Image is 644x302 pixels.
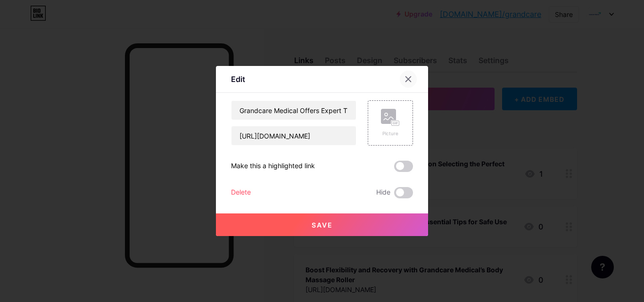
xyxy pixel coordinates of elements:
span: Hide [376,187,390,198]
span: Save [312,221,333,229]
div: Picture [381,130,400,137]
div: Make this a highlighted link [231,161,315,172]
input: Title [231,101,356,120]
input: URL [231,126,356,145]
button: Save [216,213,428,236]
div: Edit [231,73,245,85]
div: Delete [231,187,251,198]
